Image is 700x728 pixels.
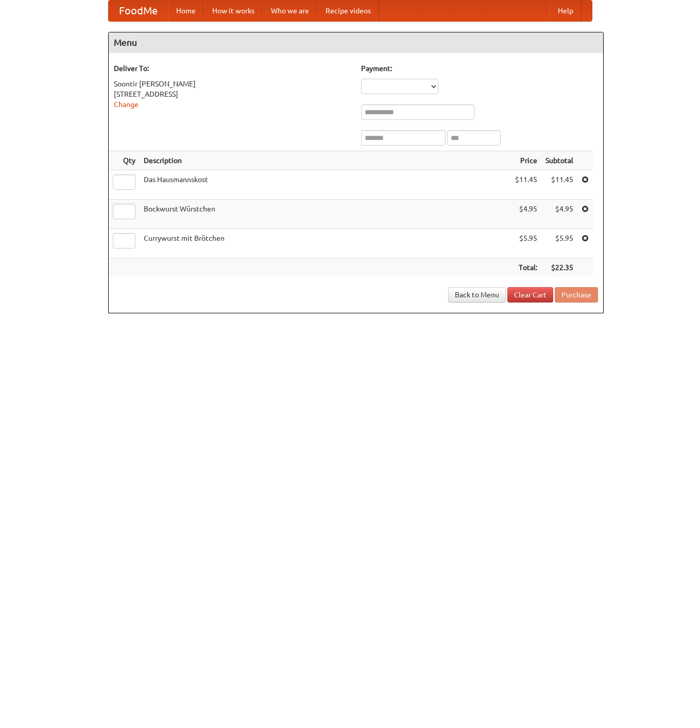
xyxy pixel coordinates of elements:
[361,63,598,74] h5: Payment:
[140,200,511,229] td: Bockwurst Würstchen
[550,1,582,21] a: Help
[114,100,139,109] a: Change
[109,32,603,53] h4: Menu
[114,79,351,89] div: Soontir [PERSON_NAME]
[511,229,541,258] td: $5.95
[541,151,577,170] th: Subtotal
[204,1,263,21] a: How it works
[448,287,506,303] a: Back to Menu
[511,151,541,170] th: Price
[541,200,577,229] td: $4.95
[317,1,379,21] a: Recipe videos
[114,89,351,99] div: [STREET_ADDRESS]
[140,170,511,200] td: Das Hausmannskost
[555,287,598,303] button: Purchase
[511,200,541,229] td: $4.95
[541,170,577,200] td: $11.45
[109,151,140,170] th: Qty
[507,287,553,303] a: Clear Cart
[109,1,168,21] a: FoodMe
[140,151,511,170] th: Description
[263,1,317,21] a: Who we are
[541,258,577,277] th: $22.35
[511,258,541,277] th: Total:
[168,1,204,21] a: Home
[541,229,577,258] td: $5.95
[511,170,541,200] td: $11.45
[114,63,351,74] h5: Deliver To:
[140,229,511,258] td: Currywurst mit Brötchen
